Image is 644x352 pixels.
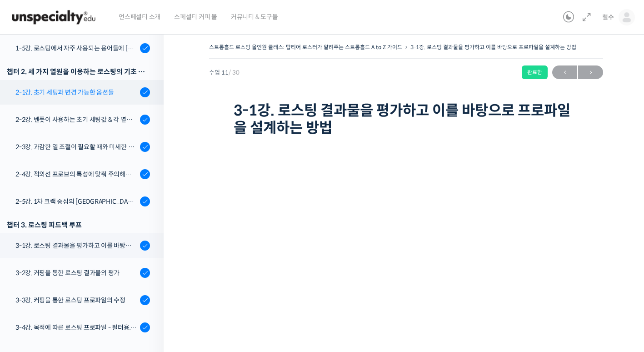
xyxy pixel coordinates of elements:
div: 3-1강. 로스팅 결과물을 평가하고 이를 바탕으로 프로파일을 설계하는 방법 [15,241,137,251]
a: ←이전 [552,65,577,79]
span: / 30 [229,69,240,76]
span: 수업 11 [209,70,240,75]
div: 1-5강. 로스팅에서 자주 사용되는 용어들에 [DATE] 이해 [15,43,137,53]
span: 설정 [140,290,151,297]
a: 스트롱홀드 로스팅 올인원 클래스: 탑티어 로스터가 알려주는 스트롱홀드 A to Z 가이드 [209,44,402,50]
div: 완료함 [522,65,548,79]
a: 설정 [117,277,175,299]
span: 홈 [29,290,34,297]
div: 2-1강. 초기 세팅과 변경 가능한 옵션들 [15,87,137,97]
div: 챕터 2. 세 가지 열원을 이용하는 로스팅의 기초 설계 [7,65,150,78]
span: 1 [92,276,95,283]
div: 3-4강. 목적에 따른 로스팅 프로파일 - 필터용, 에스프레소용 [15,322,137,332]
a: 다음→ [578,65,603,79]
div: 3-3강. 커핑을 통한 로스팅 프로파일의 수정 [15,295,137,305]
div: 2-3강. 과감한 열 조절이 필요할 때와 미세한 열 조절이 필요할 때 [15,142,137,152]
div: 2-4강. 적외선 프로브의 특성에 맞춰 주의해야 할 점들 [15,169,137,179]
div: 2-2강. 벤풋이 사용하는 초기 세팅값 & 각 열원이 하는 역할 [15,115,137,125]
span: ← [552,66,577,79]
div: 2-5강. 1차 크랙 중심의 [GEOGRAPHIC_DATA]에 관하여 [15,196,137,206]
div: 챕터 3. 로스팅 피드백 루프 [7,219,150,231]
a: 홈 [3,277,60,299]
div: 3-2강. 커핑을 통한 로스팅 결과물의 평가 [15,268,137,278]
span: 대화 [83,291,94,298]
span: → [578,66,603,79]
span: 철수 [602,13,614,21]
a: 1대화 [60,277,117,299]
h1: 3-1강. 로스팅 결과물을 평가하고 이를 바탕으로 프로파일을 설계하는 방법 [234,102,579,137]
a: 3-1강. 로스팅 결과물을 평가하고 이를 바탕으로 프로파일을 설계하는 방법 [410,44,576,50]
